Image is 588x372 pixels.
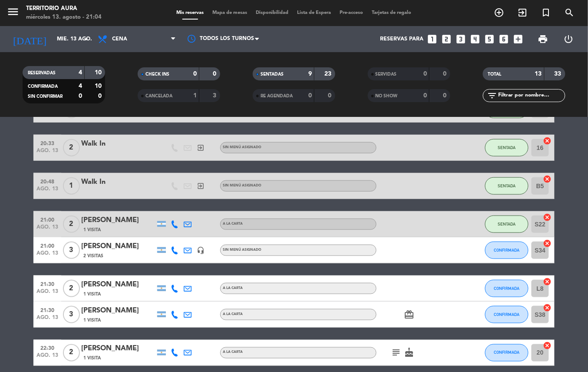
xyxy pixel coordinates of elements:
div: Walk In [81,176,155,188]
i: exit_to_app [518,7,528,18]
i: looks_5 [484,33,496,45]
span: CONFIRMADA [494,286,520,291]
span: ago. 13 [36,315,58,325]
strong: 9 [308,71,312,77]
button: SENTADA [485,216,529,233]
strong: 0 [193,71,197,77]
strong: 0 [98,93,103,99]
i: exit_to_app [197,182,205,190]
i: exit_to_app [197,144,205,152]
span: TOTAL [488,72,502,76]
span: 1 Visita [83,317,101,324]
i: card_giftcard [404,309,414,320]
strong: 0 [213,71,218,77]
strong: 0 [443,71,448,77]
span: 3 [63,306,80,323]
div: TERRITORIO AURA [26,4,102,13]
span: SENTADA [498,183,516,188]
span: SENTADAS [261,72,284,76]
span: Cena [112,36,127,42]
strong: 0 [423,93,427,99]
span: CONFIRMADA [494,312,520,317]
span: SIN CONFIRMAR [28,94,63,99]
span: ago. 13 [36,289,58,299]
span: CONFIRMADA [494,248,520,252]
i: cake [404,348,414,358]
span: RESERVADAS [28,71,56,75]
i: cancel [543,303,552,312]
span: 21:30 [36,279,58,289]
strong: 0 [443,93,448,99]
span: 21:00 [36,240,58,250]
span: RE AGENDADA [261,94,293,98]
span: NO SHOW [376,94,398,98]
i: power_settings_new [563,34,574,44]
i: looks_3 [456,33,467,45]
span: Pre-acceso [336,10,368,15]
i: add_box [513,33,524,45]
span: 2 [63,139,80,156]
strong: 0 [308,93,312,99]
span: 1 Visita [83,291,101,298]
button: SENTADA [485,177,529,195]
span: Tarjetas de regalo [368,10,416,15]
div: [PERSON_NAME] [81,215,155,226]
i: cancel [543,342,552,350]
i: [DATE] [7,30,53,49]
i: cancel [543,277,552,286]
span: ago. 13 [36,186,58,196]
span: 21:30 [36,305,58,315]
div: [PERSON_NAME] [81,279,155,290]
span: ago. 13 [36,224,58,234]
span: SERVIDAS [376,72,397,76]
strong: 4 [79,83,82,89]
div: [PERSON_NAME] [81,305,155,316]
div: Walk In [81,138,155,149]
span: A LA CARTA [223,222,243,226]
span: 2 [63,216,80,233]
span: 2 [63,344,80,362]
i: looks_one [427,33,438,45]
strong: 0 [423,71,427,77]
span: Sin menú asignado [223,184,261,187]
span: Mapa de mesas [208,10,252,15]
span: Disponibilidad [252,10,293,15]
strong: 23 [324,71,333,77]
div: miércoles 13. agosto - 21:04 [26,13,102,22]
strong: 33 [555,71,563,77]
span: CHECK INS [145,72,169,76]
strong: 0 [328,93,333,99]
strong: 13 [535,71,542,77]
span: Reservas para [380,36,424,42]
i: subject [391,348,401,358]
span: 3 [63,242,80,259]
span: 1 Visita [83,226,101,233]
span: 20:33 [36,138,58,148]
button: menu [7,5,20,21]
span: 22:30 [36,343,58,353]
span: 20:48 [36,176,58,186]
span: Lista de Espera [293,10,336,15]
span: ago. 13 [36,148,58,158]
span: CONFIRMADA [28,84,58,89]
span: CANCELADA [145,94,172,98]
span: Sin menú asignado [223,146,261,149]
strong: 10 [95,70,103,76]
span: SENTADA [498,145,516,150]
span: Sin menú asignado [223,248,261,252]
input: Filtrar por nombre... [498,91,565,100]
i: cancel [543,175,552,183]
i: filter_list [487,90,498,101]
span: 1 Visita [83,355,101,362]
strong: 4 [79,70,82,76]
span: A LA CARTA [223,351,243,354]
i: add_circle_outline [494,7,505,18]
i: cancel [543,239,552,248]
span: Mis reservas [172,10,208,15]
span: 21:00 [36,214,58,224]
span: 1 [63,177,80,195]
span: ago. 13 [36,353,58,363]
i: turned_in_not [541,7,552,18]
strong: 1 [193,93,197,99]
div: [PERSON_NAME] [81,241,155,252]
